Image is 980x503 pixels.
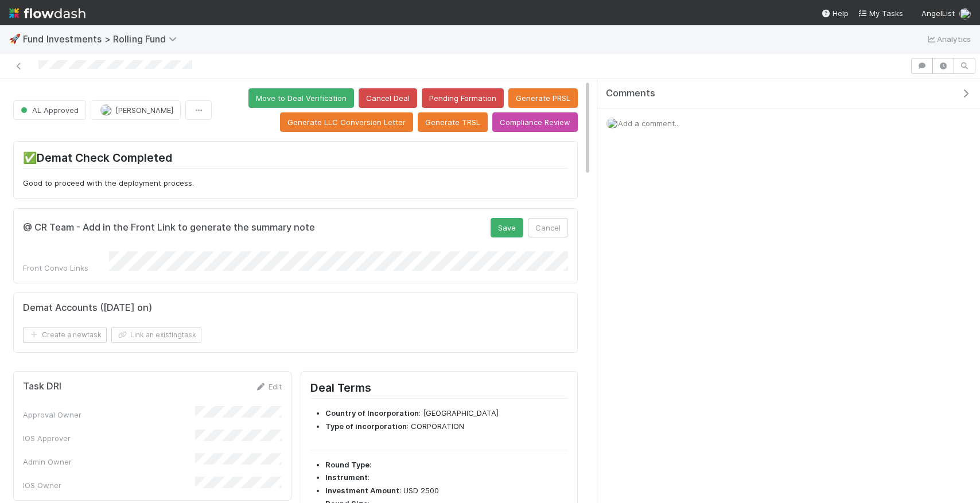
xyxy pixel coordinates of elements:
[280,112,413,132] button: Generate LLC Conversion Letter
[100,104,112,116] img: avatar_ac990a78-52d7-40f8-b1fe-cbbd1cda261e.png
[959,8,971,20] img: avatar_ac990a78-52d7-40f8-b1fe-cbbd1cda261e.png
[325,485,568,497] li: : USD 2500
[422,88,504,108] button: Pending Formation
[310,381,568,399] h2: Deal Terms
[508,88,578,108] button: Generate PRSL
[23,479,195,491] div: IOS Owner
[325,422,407,431] strong: Type of incorporation
[618,119,680,128] span: Add a comment...
[925,32,971,46] a: Analytics
[23,456,195,467] div: Admin Owner
[921,9,955,18] span: AngelList
[23,151,568,169] h2: ✅Demat Check Completed
[18,106,79,115] span: AL Approved
[359,88,417,108] button: Cancel Deal
[23,327,107,343] button: Create a newtask
[606,88,655,99] span: Comments
[325,408,568,419] li: : [GEOGRAPHIC_DATA]
[821,7,849,19] div: Help
[325,408,419,418] strong: Country of Incorporation
[325,421,568,432] li: : CORPORATION
[418,112,488,132] button: Generate TRSL
[325,472,568,483] li: :
[91,100,181,120] button: [PERSON_NAME]
[325,459,568,471] li: :
[23,381,61,392] h5: Task DRI
[23,33,182,45] span: Fund Investments > Rolling Fund
[248,88,354,108] button: Move to Deal Verification
[325,486,399,495] strong: Investment Amount
[23,178,568,189] p: Good to proceed with the deployment process.
[255,382,282,391] a: Edit
[325,460,370,469] strong: Round Type
[492,112,578,132] button: Compliance Review
[606,118,618,129] img: avatar_ac990a78-52d7-40f8-b1fe-cbbd1cda261e.png
[858,7,903,19] a: My Tasks
[13,100,86,120] button: AL Approved
[23,409,195,420] div: Approval Owner
[115,106,173,115] span: [PERSON_NAME]
[9,34,21,44] span: 🚀
[528,218,568,237] button: Cancel
[325,473,368,482] strong: Instrument
[23,302,152,314] h5: Demat Accounts ([DATE] on)
[23,222,315,233] h5: @ CR Team - Add in the Front Link to generate the summary note
[23,432,195,444] div: IOS Approver
[111,327,201,343] button: Link an existingtask
[23,262,109,274] div: Front Convo Links
[858,9,903,18] span: My Tasks
[491,218,523,237] button: Save
[9,3,85,23] img: logo-inverted-e16ddd16eac7371096b0.svg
